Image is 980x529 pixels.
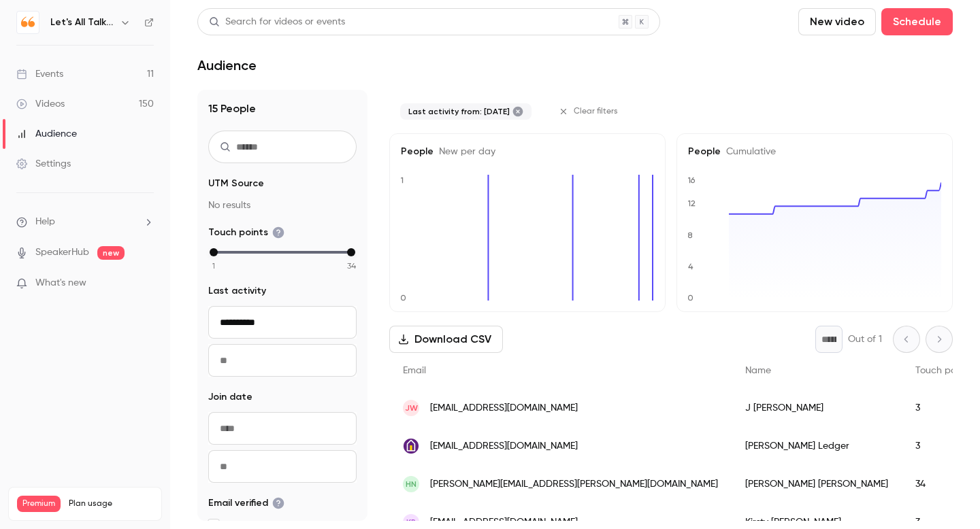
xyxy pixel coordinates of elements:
[35,215,55,229] span: Help
[208,450,357,483] input: To
[405,402,418,414] span: JW
[688,145,941,158] h5: People
[389,326,503,353] button: Download CSV
[97,246,125,260] span: new
[17,12,39,33] img: Let's All Talk Mental Health
[798,8,876,35] button: New video
[408,106,510,117] span: Last activity from: [DATE]
[208,177,264,190] span: UTM Source
[208,390,252,404] span: Join date
[208,306,357,339] input: From
[208,344,357,377] input: To
[406,478,416,490] span: HN
[208,226,284,239] span: Touch points
[732,427,902,465] div: [PERSON_NAME] Ledger
[848,332,882,346] p: Out of 1
[17,496,61,512] span: Premium
[347,260,356,272] span: 34
[721,147,776,156] span: Cumulative
[745,366,771,375] span: Name
[208,496,284,510] span: Email verified
[553,101,626,122] button: Clear filters
[212,260,215,272] span: 1
[915,366,971,375] span: Touch points
[732,389,902,427] div: J [PERSON_NAME]
[209,15,345,29] div: Search for videos or events
[400,175,404,185] text: 1
[688,262,693,271] text: 4
[16,157,71,171] div: Settings
[406,516,416,528] span: KB
[687,231,693,240] text: 8
[208,284,266,298] span: Last activity
[400,293,406,303] text: 0
[210,248,218,256] div: min
[732,465,902,503] div: [PERSON_NAME] [PERSON_NAME]
[50,16,114,29] h6: Let's All Talk Mental Health
[687,175,696,185] text: 16
[16,67,63,81] div: Events
[69,498,153,509] span: Plan usage
[401,145,654,158] h5: People
[574,106,618,117] span: Clear filters
[881,8,953,35] button: Schedule
[687,199,696,208] text: 12
[16,215,154,229] li: help-dropdown-opener
[430,439,578,454] span: [EMAIL_ADDRESS][DOMAIN_NAME]
[687,293,693,303] text: 0
[403,366,426,375] span: Email
[16,127,77,141] div: Audience
[208,412,357,445] input: From
[35,245,89,260] a: SpeakerHub
[137,277,154,290] iframe: Noticeable Trigger
[403,438,419,454] img: porchlight.org.uk
[197,57,257,73] h1: Audience
[430,401,578,415] span: [EMAIL_ADDRESS][DOMAIN_NAME]
[347,248,355,256] div: max
[208,199,357,212] p: No results
[35,276,86,290] span: What's new
[208,101,357,117] h1: 15 People
[16,97,65,111] div: Videos
[434,147,495,156] span: New per day
[430,477,718,492] span: [PERSON_NAME][EMAIL_ADDRESS][PERSON_NAME][DOMAIN_NAME]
